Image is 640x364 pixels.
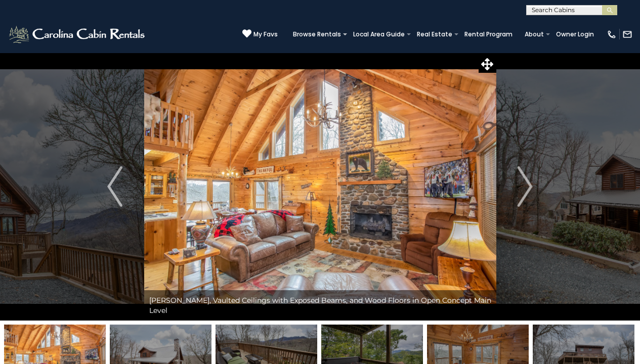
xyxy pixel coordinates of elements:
[107,166,122,207] img: arrow
[144,290,496,321] div: [PERSON_NAME], Vaulted Ceilings with Exposed Beams, and Wood Floors in Open Concept Main Level
[622,29,632,39] img: mail-regular-white.png
[348,27,410,41] a: Local Area Guide
[518,166,533,207] img: arrow
[288,27,346,41] a: Browse Rentals
[8,24,148,44] img: White-1-2.png
[607,29,617,39] img: phone-regular-white.png
[496,53,554,321] button: Next
[253,30,278,39] span: My Favs
[412,27,457,41] a: Real Estate
[459,27,518,41] a: Rental Program
[551,27,599,41] a: Owner Login
[242,29,278,39] a: My Favs
[86,53,144,321] button: Previous
[520,27,549,41] a: About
